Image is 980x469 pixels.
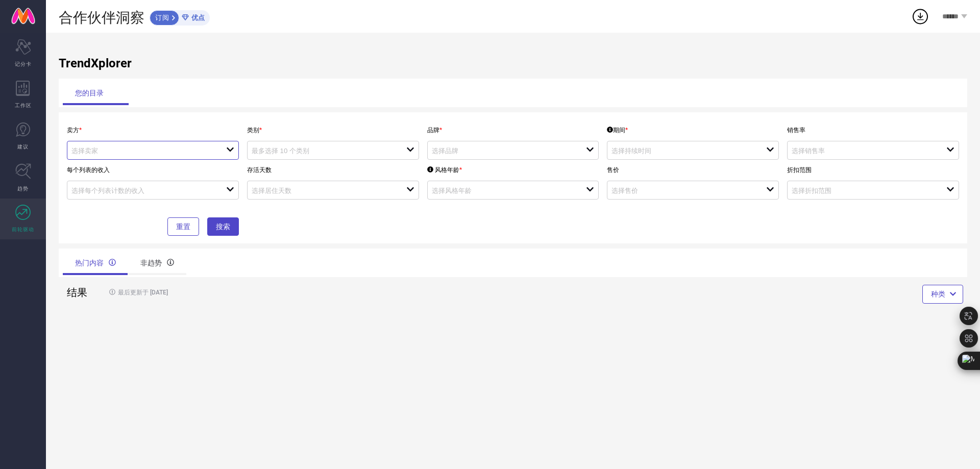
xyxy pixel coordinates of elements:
[150,8,210,26] a: 订阅优点
[59,56,132,70] font: TrendXplorer
[611,147,751,155] input: 选择持续时间
[191,14,205,21] font: 优点
[252,147,391,155] input: 最多选择 10 个类别
[67,127,79,134] font: 卖方
[252,187,391,194] input: 选择居住天数
[167,217,199,236] button: 重置
[17,142,29,150] font: 建议
[207,217,239,236] button: 搜索
[59,6,144,27] font: 合作伙伴洞察
[67,166,110,174] font: 每个列表的收入
[427,127,439,134] font: 品牌
[922,285,963,303] button: 种类
[118,289,168,296] font: 最后更新于 [DATE]
[17,184,29,192] font: 趋势
[75,259,104,267] font: 热门内容
[247,127,259,134] font: 类别
[432,187,571,194] input: 选择风格年龄
[75,89,104,97] font: 您的目录
[787,166,812,174] font: 折扣范围
[611,187,751,194] input: 选择售价
[12,225,34,233] font: 前轮驱动
[15,101,32,109] font: 工作区
[931,290,945,298] font: 种类
[435,166,459,174] font: 风格年龄
[432,147,571,155] input: 选择品牌
[792,147,931,155] input: 选择销售率
[247,166,272,174] font: 存活天数
[792,187,931,194] input: 选择折扣范围
[71,147,211,155] input: 选择卖家
[155,14,169,21] font: 订阅
[787,127,805,134] font: 销售率
[15,60,32,67] font: 记分卡
[613,127,625,134] font: 期间
[607,166,619,174] font: 售价
[176,223,190,231] font: 重置
[911,7,929,26] div: 打开下载列表
[71,187,211,194] input: 选择每个列表计数的收入
[216,223,230,231] font: 搜索
[140,259,162,267] font: 非趋势
[67,286,87,299] font: 结果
